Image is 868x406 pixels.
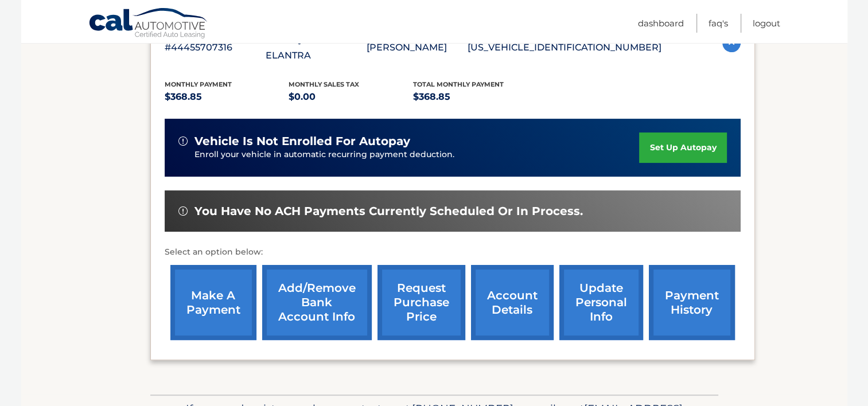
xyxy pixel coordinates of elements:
a: payment history [649,265,735,340]
p: $0.00 [289,89,413,105]
p: Select an option below: [165,245,741,259]
img: alert-white.svg [178,206,188,216]
a: FAQ's [709,14,728,33]
span: Total Monthly Payment [413,80,504,88]
a: account details [471,265,554,340]
p: [PERSON_NAME] [367,40,468,56]
p: $368.85 [165,89,289,105]
p: Enroll your vehicle in automatic recurring payment deduction. [194,149,640,161]
a: set up autopay [639,132,726,163]
a: Logout [753,14,780,33]
a: Add/Remove bank account info [262,265,372,340]
span: You have no ACH payments currently scheduled or in process. [194,204,583,218]
a: Cal Automotive [88,7,209,41]
span: vehicle is not enrolled for autopay [194,134,410,149]
a: update personal info [559,265,643,340]
span: Monthly sales Tax [289,80,359,88]
a: make a payment [170,265,256,340]
p: $368.85 [413,89,538,105]
p: #44455707316 [165,40,266,56]
img: alert-white.svg [178,136,188,146]
p: 2024 Hyundai ELANTRA [266,32,367,64]
a: request purchase price [377,265,465,340]
a: Dashboard [638,14,684,33]
span: Monthly Payment [165,80,232,88]
p: [US_VEHICLE_IDENTIFICATION_NUMBER] [468,40,661,56]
